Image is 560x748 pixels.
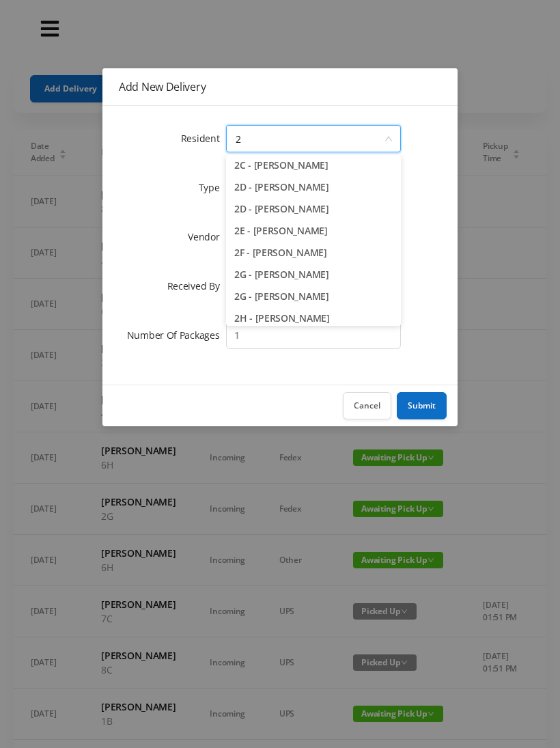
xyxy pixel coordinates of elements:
button: Cancel [343,392,391,419]
button: Submit [397,392,447,419]
form: Add New Delivery [119,122,441,352]
li: 2D - [PERSON_NAME] [226,176,401,198]
li: 2C - [PERSON_NAME] [226,154,401,176]
li: 2E - [PERSON_NAME] [226,220,401,242]
li: 2G - [PERSON_NAME] [226,264,401,286]
div: Add New Delivery [119,79,441,94]
label: Resident [181,132,227,145]
i: icon: down [384,135,393,144]
label: Vendor [188,230,226,243]
label: Received By [167,279,227,292]
li: 2G - [PERSON_NAME] [226,286,401,307]
label: Number Of Packages [127,329,227,342]
li: 2D - [PERSON_NAME] [226,198,401,220]
label: Type [199,181,227,194]
li: 2H - [PERSON_NAME] [226,307,401,329]
li: 2F - [PERSON_NAME] [226,242,401,264]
